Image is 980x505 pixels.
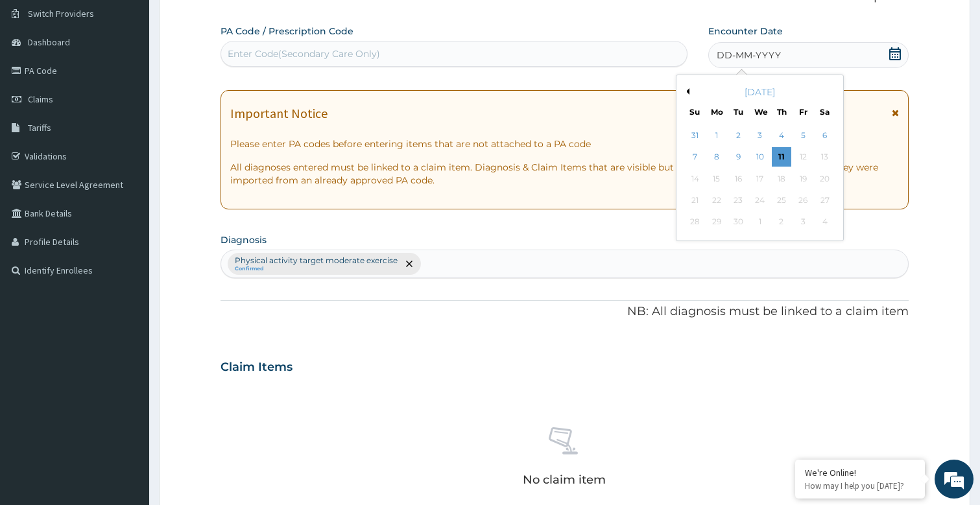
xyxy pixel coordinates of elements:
div: Not available Thursday, September 25th, 2025 [772,191,791,210]
div: We [754,106,765,117]
div: Enter Code(Secondary Care Only) [228,47,380,60]
div: Choose Monday, September 1st, 2025 [707,126,726,145]
div: Choose Tuesday, September 2nd, 2025 [729,126,748,145]
div: Not available Thursday, October 2nd, 2025 [772,213,791,232]
div: Not available Saturday, September 20th, 2025 [815,169,835,189]
div: Choose Tuesday, September 9th, 2025 [729,148,748,167]
div: Not available Tuesday, September 16th, 2025 [729,169,748,189]
div: [DATE] [682,86,838,99]
span: We're online! [75,163,179,294]
div: Not available Saturday, October 4th, 2025 [815,213,835,232]
div: Not available Saturday, September 13th, 2025 [815,148,835,167]
div: Not available Wednesday, October 1st, 2025 [750,213,770,232]
h1: Important Notice [230,106,328,121]
p: NB: All diagnosis must be linked to a claim item [221,303,909,320]
div: Not available Tuesday, September 30th, 2025 [729,213,748,232]
div: Chat with us now [67,73,218,89]
div: Choose Friday, September 5th, 2025 [794,126,813,145]
p: All diagnoses entered must be linked to a claim item. Diagnosis & Claim Items that are visible bu... [230,161,900,187]
div: Choose Saturday, September 6th, 2025 [815,126,835,145]
div: Choose Monday, September 8th, 2025 [707,148,726,167]
div: Not available Tuesday, September 23rd, 2025 [729,191,748,210]
h3: Claim Items [221,360,293,375]
span: DD-MM-YYYY [717,49,781,62]
div: Not available Friday, September 26th, 2025 [794,191,813,210]
div: Fr [798,106,809,117]
textarea: Type your message and hit 'Enter' [6,354,247,399]
div: Su [689,106,700,117]
div: Not available Friday, September 12th, 2025 [794,148,813,167]
div: Th [776,106,787,117]
div: Not available Monday, September 22nd, 2025 [707,191,726,210]
p: No claim item [523,473,606,486]
div: Not available Friday, September 19th, 2025 [794,169,813,189]
div: Choose Wednesday, September 10th, 2025 [750,148,770,167]
div: Choose Thursday, September 11th, 2025 [772,148,791,167]
span: Switch Providers [28,8,94,19]
div: Tu [733,106,744,117]
div: Choose Thursday, September 4th, 2025 [772,126,791,145]
img: d_794563401_company_1708531726252_794563401 [24,65,53,97]
label: Diagnosis [221,233,267,246]
p: How may I help you today? [805,480,915,491]
div: Not available Sunday, September 28th, 2025 [686,213,705,232]
span: Tariffs [28,122,51,134]
div: We're Online! [805,467,915,478]
div: Not available Thursday, September 18th, 2025 [772,169,791,189]
label: Encounter Date [708,25,783,38]
button: Previous Month [683,88,689,95]
div: Choose Sunday, September 7th, 2025 [686,148,705,167]
div: Not available Wednesday, September 24th, 2025 [750,191,770,210]
div: Minimize live chat window [213,6,244,38]
div: Choose Sunday, August 31st, 2025 [686,126,705,145]
div: Not available Monday, September 29th, 2025 [707,213,726,232]
div: month 2025-09 [684,125,835,233]
div: Mo [711,106,723,117]
span: Dashboard [28,36,70,48]
div: Not available Monday, September 15th, 2025 [707,169,726,189]
label: PA Code / Prescription Code [221,25,353,38]
div: Not available Sunday, September 21st, 2025 [686,191,705,210]
p: Please enter PA codes before entering items that are not attached to a PA code [230,137,900,150]
div: Sa [820,106,831,117]
div: Not available Sunday, September 14th, 2025 [686,169,705,189]
div: Not available Friday, October 3rd, 2025 [794,213,813,232]
div: Not available Wednesday, September 17th, 2025 [750,169,770,189]
div: Not available Saturday, September 27th, 2025 [815,191,835,210]
span: Claims [28,93,53,105]
div: Choose Wednesday, September 3rd, 2025 [750,126,770,145]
